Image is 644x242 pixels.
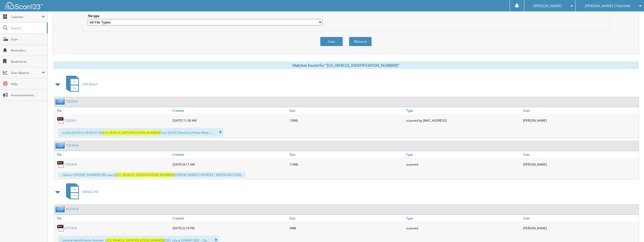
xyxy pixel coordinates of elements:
[66,99,78,104] a: T252541
[405,215,522,222] a: Type
[171,223,288,233] div: [DATE] 6:16 PM
[405,151,522,158] a: Type
[522,159,639,169] div: [PERSON_NAME]
[66,207,78,211] a: 6171614
[5,2,43,9] img: scan123-logo-white.svg
[65,118,77,123] a: T252541
[11,59,45,64] span: Bookmarks
[522,223,639,233] div: [PERSON_NAME]
[54,107,171,114] a: File
[55,98,66,105] img: folder2.png
[522,115,639,125] div: [PERSON_NAME]
[55,206,66,212] img: folder2.png
[405,115,522,125] div: scanned by [MAC_ADDRESS]
[11,82,45,86] span: Help
[58,172,245,178] div: ... Newon [PHONE_NUMBER] VIN yearn} [PERSON_NAME] CHEVROLE| BIEVER ADO 2500...
[533,4,562,7] span: [PERSON_NAME]
[171,115,288,125] div: [DATE] 11:36 AM
[288,107,405,114] a: Size
[171,159,288,169] div: [DATE] 8:17 AM
[288,223,405,233] div: 4MB
[54,151,171,158] a: File
[288,115,405,125] div: 13MB
[171,107,288,114] a: Created
[11,37,45,41] span: Scan
[55,142,66,149] img: folder2.png
[405,159,522,169] div: scanned
[171,215,288,222] a: Created
[11,48,45,53] span: Reminders
[405,107,522,114] a: Type
[11,15,41,19] span: Cabinets
[585,4,630,7] span: [PERSON_NAME] Chevrolet
[57,117,65,124] img: PDF.png
[82,82,98,86] span: CAR DEALS
[58,128,223,137] div: ...ership [DATE] é VEHICLE VIN Year [DATE] New/Used New Make .....
[288,215,405,222] a: Size
[63,182,98,202] a: SERVICE RO
[53,61,639,69] div: Matches found for "[US_VEHICLE_IDENTIFICATION_NUMBER]"
[88,14,322,18] label: File type
[65,162,77,167] a: T25241A
[66,143,79,148] a: T25241A
[116,173,174,177] span: [US_VEHICLE_IDENTIFICATION_NUMBER]
[11,26,44,30] span: Search
[103,131,160,135] span: [US_VEHICLE_IDENTIFICATION_NUMBER]
[57,160,65,168] img: PDF.png
[405,223,522,233] div: scanned
[11,71,41,75] span: User Reports
[171,151,288,158] a: Created
[522,215,639,222] a: User
[619,218,644,242] iframe: Chat Widget
[63,74,98,94] a: CAR DEALS
[57,224,65,232] img: PDF.png
[65,226,77,230] a: 6171614
[288,151,405,158] a: Size
[320,37,343,46] button: Clear
[82,190,98,194] span: SERVICE RO
[11,93,45,97] span: Announcements
[522,107,639,114] a: User
[54,215,171,222] a: File
[288,159,405,169] div: 11MB
[522,151,639,158] a: User
[349,37,372,46] button: Search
